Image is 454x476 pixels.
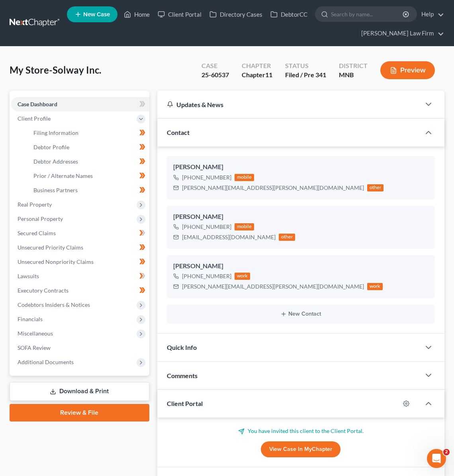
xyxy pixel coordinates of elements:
[33,144,69,150] span: Debtor Profile
[154,7,205,21] a: Client Portal
[27,140,149,154] a: Debtor Profile
[18,101,57,107] span: Case Dashboard
[235,174,254,181] div: mobile
[18,359,74,365] span: Additional Documents
[339,70,368,80] div: MNB
[285,70,326,80] div: Filed / Pre 341
[182,174,231,181] div: [PHONE_NUMBER]
[182,184,364,192] div: [PERSON_NAME][EMAIL_ADDRESS][PERSON_NAME][DOMAIN_NAME]
[182,272,231,280] div: [PHONE_NUMBER]
[367,184,384,191] div: other
[339,61,368,70] div: District
[18,215,63,222] span: Personal Property
[18,244,83,251] span: Unsecured Priority Claims
[167,129,190,136] span: Contact
[18,287,68,294] span: Executory Contracts
[331,7,404,21] input: Search by name...
[202,61,229,70] div: Case
[33,129,78,136] span: Filing Information
[33,187,78,193] span: Business Partners
[173,162,429,172] div: [PERSON_NAME]
[10,382,149,401] a: Download & Print
[182,283,364,291] div: [PERSON_NAME][EMAIL_ADDRESS][PERSON_NAME][DOMAIN_NAME]
[120,7,154,21] a: Home
[18,330,53,337] span: Miscellaneous
[235,223,254,230] div: mobile
[167,372,198,379] span: Comments
[167,100,411,109] div: Updates & News
[427,449,446,468] iframe: Intercom live chat
[235,273,250,280] div: work
[11,255,149,269] a: Unsecured Nonpriority Claims
[18,301,90,308] span: Codebtors Insiders & Notices
[182,223,231,231] div: [PHONE_NUMBER]
[18,201,52,208] span: Real Property
[202,70,229,80] div: 25-60537
[33,172,93,179] span: Prior / Alternate Names
[285,61,326,70] div: Status
[18,273,39,279] span: Lawsuits
[182,233,276,241] div: [EMAIL_ADDRESS][DOMAIN_NAME]
[367,283,383,290] div: work
[443,449,450,455] span: 2
[11,226,149,240] a: Secured Claims
[27,154,149,169] a: Debtor Addresses
[83,12,110,18] span: New Case
[205,7,266,21] a: Directory Cases
[18,230,56,236] span: Secured Claims
[27,126,149,140] a: Filing Information
[261,441,340,457] a: View Case in MyChapter
[380,61,435,79] button: Preview
[266,7,311,21] a: DebtorCC
[11,240,149,255] a: Unsecured Priority Claims
[11,97,149,111] a: Case Dashboard
[173,261,429,271] div: [PERSON_NAME]
[173,311,429,317] button: New Contact
[265,71,272,78] span: 11
[167,427,435,435] p: You have invited this client to the Client Portal.
[279,234,295,241] div: other
[242,61,272,70] div: Chapter
[10,404,149,421] a: Review & File
[357,26,444,41] a: [PERSON_NAME] Law Firm
[242,70,272,80] div: Chapter
[33,158,78,165] span: Debtor Addresses
[27,183,149,197] a: Business Partners
[18,115,51,122] span: Client Profile
[11,341,149,355] a: SOFA Review
[417,7,444,21] a: Help
[18,258,94,265] span: Unsecured Nonpriority Claims
[167,400,203,407] span: Client Portal
[27,169,149,183] a: Prior / Alternate Names
[10,64,101,76] span: My Store-Solway Inc.
[18,316,43,322] span: Financials
[18,344,51,351] span: SOFA Review
[173,212,429,222] div: [PERSON_NAME]
[11,283,149,298] a: Executory Contracts
[11,269,149,283] a: Lawsuits
[167,343,197,351] span: Quick Info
